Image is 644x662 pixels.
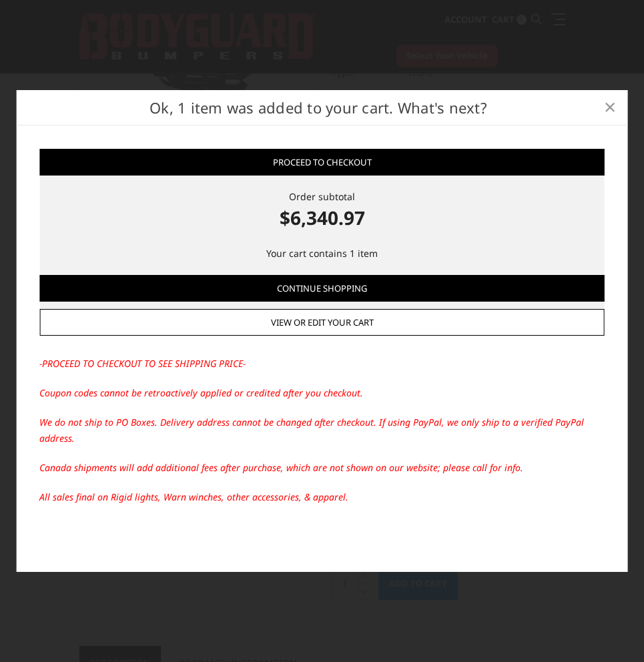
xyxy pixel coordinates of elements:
a: Close [599,100,621,121]
a: Continue Shopping [39,275,605,302]
p: Your cart contains 1 item [39,246,605,262]
strong: $6,340.97 [39,204,605,232]
h2: Ok, 1 item was added to your cart. What's next? [37,99,600,115]
p: All sales final on Rigid lights, Warn winches, other accessories, & apparel. [39,489,605,505]
div: Order subtotal [39,190,605,232]
p: Coupon codes cannot be retroactively applied or credited after you checkout. [39,385,605,401]
p: We do not ship to PO Boxes. Delivery address cannot be changed after checkout. If using PayPal, w... [39,414,605,446]
p: -PROCEED TO CHECKOUT TO SEE SHIPPING PRICE- [39,356,605,372]
a: View or edit your cart [39,309,605,336]
a: Proceed to checkout [39,149,605,176]
p: Canada shipments will add additional fees after purchase, which are not shown on our website; ple... [39,460,605,476]
span: × [604,92,616,121]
